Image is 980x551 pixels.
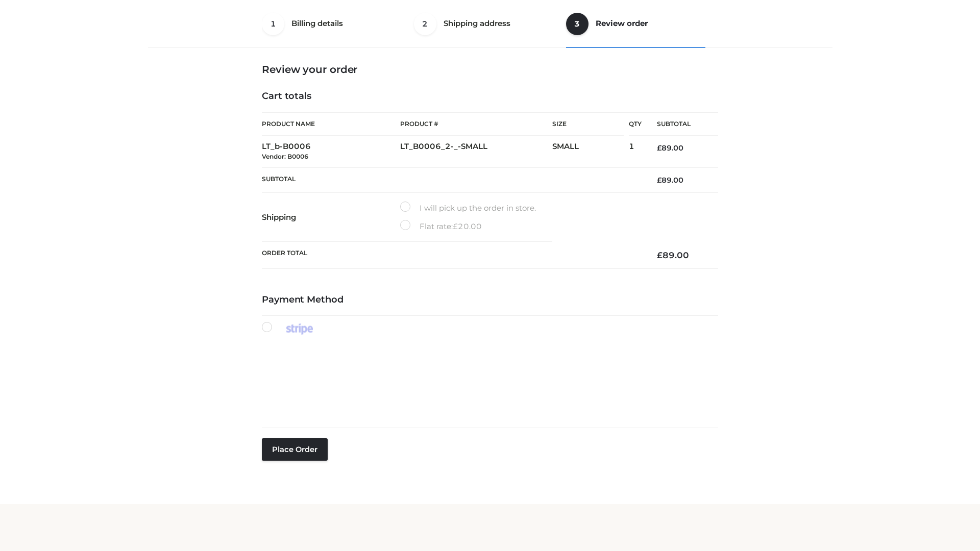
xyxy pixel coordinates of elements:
[262,153,308,160] small: Vendor: B0006
[552,113,624,136] th: Size
[262,63,718,76] h3: Review your order
[400,220,482,233] label: Flat rate:
[657,250,663,260] span: £
[657,176,683,185] bdi: 89.00
[453,221,458,231] span: £
[400,202,536,215] label: I will pick up the order in store.
[262,112,400,136] th: Product Name
[629,136,642,168] td: 1
[453,221,482,231] bdi: 20.00
[262,91,718,102] h4: Cart totals
[629,112,642,136] th: Qty
[642,113,718,136] th: Subtotal
[657,143,683,153] bdi: 89.00
[262,136,400,168] td: LT_b-B0006
[262,438,328,461] button: Place order
[262,294,718,306] h4: Payment Method
[262,193,400,242] th: Shipping
[657,250,689,260] bdi: 89.00
[657,176,661,185] span: £
[260,346,716,411] iframe: Secure payment input frame
[400,136,552,168] td: LT_B0006_2-_-SMALL
[552,136,629,168] td: SMALL
[262,167,642,192] th: Subtotal
[262,242,642,269] th: Order Total
[657,143,661,153] span: £
[400,112,552,136] th: Product #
